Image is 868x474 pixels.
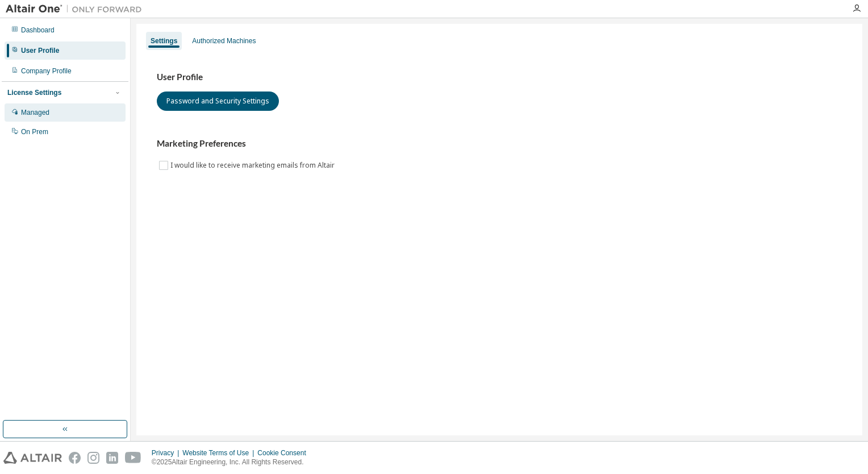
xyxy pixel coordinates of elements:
img: instagram.svg [87,452,99,464]
img: facebook.svg [69,452,81,464]
img: altair_logo.svg [3,452,62,464]
div: License Settings [7,88,61,97]
img: Altair One [6,3,148,15]
img: linkedin.svg [106,452,118,464]
div: Dashboard [21,26,55,35]
h3: Marketing Preferences [157,138,842,149]
div: User Profile [21,46,59,55]
div: Privacy [152,448,182,458]
p: © 2025 Altair Engineering, Inc. All Rights Reserved. [152,458,313,467]
div: Authorized Machines [192,36,256,45]
div: On Prem [21,127,48,136]
h3: User Profile [157,72,842,83]
div: Company Profile [21,66,72,76]
button: Password and Security Settings [157,92,279,111]
img: youtube.svg [125,452,141,464]
label: I would like to receive marketing emails from Altair [170,159,337,172]
div: Cookie Consent [257,448,312,458]
div: Managed [21,108,49,117]
div: Settings [151,36,177,45]
div: Website Terms of Use [182,448,257,458]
